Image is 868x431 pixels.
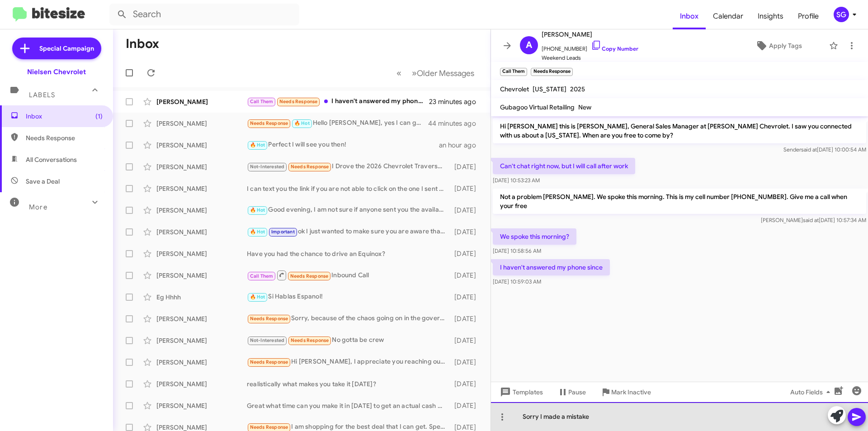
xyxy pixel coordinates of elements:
div: Inbound Call [247,270,450,281]
span: Needs Response [279,99,318,104]
p: We spoke this morning? [493,228,576,245]
div: [DATE] [450,162,483,171]
div: [DATE] [450,206,483,215]
div: Hello [PERSON_NAME], yes I can go there [DATE] [247,118,429,128]
span: Insights [750,3,791,29]
span: Needs Response [250,120,288,126]
h1: Inbox [126,37,159,51]
span: Chevrolet [500,85,529,93]
span: » [412,67,417,79]
span: Gubagoo Virtual Retailing [500,103,575,111]
span: 🔥 Hot [250,229,265,235]
a: Calendar [706,3,750,29]
div: [PERSON_NAME] [156,314,247,323]
button: Templates [491,384,550,400]
p: I haven't answered my phone since [493,259,610,275]
span: Special Campaign [39,44,94,53]
span: Labels [29,91,55,99]
span: Needs Response [291,337,329,343]
div: ok I just wanted to make sure you are aware that there are RWD models, regardless if you buy from... [247,227,450,237]
a: Inbox [673,3,706,29]
span: 🔥 Hot [250,294,265,300]
span: [DATE] 10:59:03 AM [493,278,541,285]
div: [DATE] [450,249,483,258]
button: Previous [391,64,407,82]
span: [PERSON_NAME] [542,29,638,40]
span: Templates [498,384,543,400]
button: Mark Inactive [593,384,658,400]
div: [PERSON_NAME] [156,379,247,388]
div: [DATE] [450,314,483,323]
span: Auto Fields [790,384,834,400]
div: Eg Hhhh [156,293,247,302]
div: Perfect I will see you then! [247,140,439,150]
span: Inbox [26,112,103,121]
small: Needs Response [531,68,572,76]
div: I Drove the 2026 Chevrolet Traverse High Country, Here Is My Honest Review - Autoblog [URL][DOMAI... [247,161,450,172]
span: Important [271,229,295,235]
span: « [396,67,401,79]
div: [PERSON_NAME] [156,271,247,280]
div: 23 minutes ago [429,97,483,106]
span: [DATE] 10:58:56 AM [493,247,541,254]
span: New [578,103,591,111]
span: [PHONE_NUMBER] [542,40,638,53]
button: Apply Tags [732,38,825,54]
span: 2025 [570,85,585,93]
div: Si Hablas Espanol! [247,292,450,302]
div: Great what time can you make it in [DATE] to get an actual cash value for your vehicle? [247,401,450,410]
div: [DATE] [450,227,483,237]
div: [DATE] [450,379,483,388]
div: [PERSON_NAME] [156,401,247,410]
div: [DATE] [450,184,483,193]
span: Save a Deal [26,177,60,186]
span: Weekend Leads [542,53,638,62]
div: Sorry I made a mistake [491,402,868,431]
div: [PERSON_NAME] [156,184,247,193]
a: Special Campaign [12,38,101,59]
span: 🔥 Hot [294,120,310,126]
span: Needs Response [250,316,288,322]
button: Pause [550,384,593,400]
span: Older Messages [417,68,474,78]
button: SG [826,7,858,22]
div: [DATE] [450,271,483,280]
div: [PERSON_NAME] [156,336,247,345]
span: said at [801,146,817,153]
span: More [29,203,47,211]
span: Apply Tags [769,38,802,54]
span: 🔥 Hot [250,207,265,213]
input: Search [109,4,299,25]
button: Auto Fields [783,384,841,400]
div: [DATE] [450,293,483,302]
span: Pause [568,384,586,400]
div: [DATE] [450,336,483,345]
div: Good evening, I am not sure if anyone sent you the available trucks, I just sent you the link to ... [247,205,450,215]
button: Next [406,64,480,82]
div: Sorry, because of the chaos going on in the government, I have to put a pause on my interest for ... [247,313,450,324]
div: [PERSON_NAME] [156,162,247,171]
div: SG [834,7,849,22]
span: Call Them [250,99,274,104]
a: Profile [791,3,826,29]
span: All Conversations [26,155,77,164]
div: No gotta be crew [247,335,450,346]
p: Not a problem [PERSON_NAME]. We spoke this morning. This is my cell number [PHONE_NUMBER]. Give m... [493,189,866,214]
div: Nielsen Chevrolet [27,67,86,76]
div: I haven't answered my phone since [247,96,429,107]
span: A [526,38,532,52]
a: Copy Number [591,45,638,52]
span: Not-Interested [250,337,285,343]
span: Call Them [250,273,274,279]
div: [PERSON_NAME] [156,141,247,150]
div: I can text you the link if you are not able to click on the one I sent you, this text is coming f... [247,184,450,193]
span: Needs Response [250,424,288,430]
p: Can't chat right now, but I will call after work [493,158,635,174]
div: [DATE] [450,401,483,410]
div: [PERSON_NAME] [156,97,247,106]
span: Needs Response [291,164,329,170]
div: Have you had the chance to drive an Equinox? [247,249,450,258]
span: (1) [95,112,103,121]
div: 44 minutes ago [429,119,483,128]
